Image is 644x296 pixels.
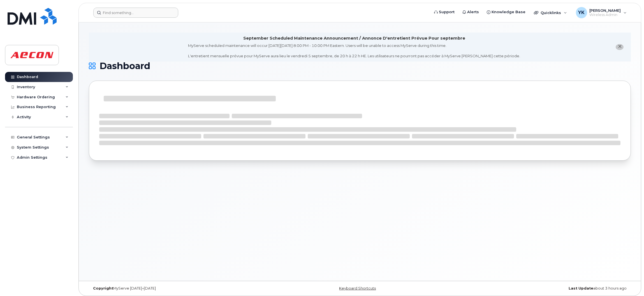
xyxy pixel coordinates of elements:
[450,286,631,291] div: about 3 hours ago
[99,62,150,70] span: Dashboard
[93,286,113,290] strong: Copyright
[339,286,376,290] a: Keyboard Shortcuts
[569,286,593,290] strong: Last Update
[188,43,520,59] div: MyServe scheduled maintenance will occur [DATE][DATE] 8:00 PM - 10:00 PM Eastern. Users will be u...
[616,44,624,50] button: close notification
[89,286,270,291] div: MyServe [DATE]–[DATE]
[243,35,465,41] div: September Scheduled Maintenance Announcement / Annonce D'entretient Prévue Pour septembre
